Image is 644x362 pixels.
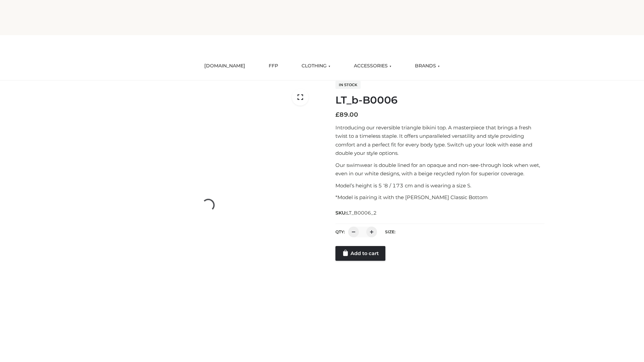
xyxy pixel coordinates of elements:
a: ACCESSORIES [349,59,396,73]
p: *Model is pairing it with the [PERSON_NAME] Classic Bottom [335,193,544,202]
p: Introducing our reversible triangle bikini top. A masterpiece that brings a fresh twist to a time... [335,123,544,158]
a: [DOMAIN_NAME] [199,59,250,73]
a: FFP [264,59,283,73]
a: BRANDS [410,59,445,73]
a: CLOTHING [297,59,335,73]
p: Model’s height is 5 ‘8 / 173 cm and is wearing a size S. [335,181,544,190]
label: QTY: [335,229,345,234]
span: LT_B0006_2 [346,210,377,216]
span: £ [335,111,339,118]
bdi: 89.00 [335,111,358,118]
label: Size: [385,229,395,234]
h1: LT_b-B0006 [335,94,544,106]
span: SKU: [335,209,377,217]
p: Our swimwear is double lined for an opaque and non-see-through look when wet, even in our white d... [335,161,544,178]
span: In stock [335,81,361,89]
a: Add to cart [335,246,385,261]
